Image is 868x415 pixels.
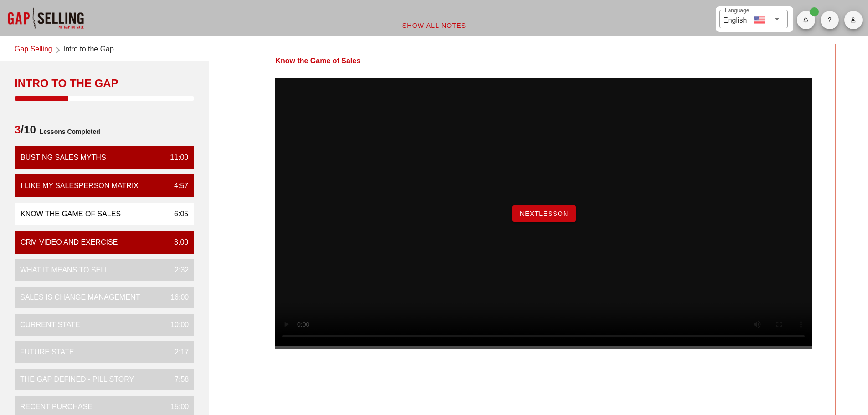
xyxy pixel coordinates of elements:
div: 4:57 [167,180,188,191]
div: 7:58 [167,374,189,385]
div: I Like My Salesperson Matrix [21,180,139,191]
div: 3:00 [167,237,188,248]
div: English [723,13,747,26]
span: 3 [15,123,21,136]
div: Intro to the Gap [15,76,194,91]
span: NextLesson [519,210,569,217]
div: 6:05 [167,209,188,220]
span: Intro to the Gap [63,44,114,56]
div: Current State [20,319,80,330]
div: Sales is Change Management [20,292,140,303]
div: 15:00 [163,401,189,412]
div: LanguageEnglish [719,10,788,28]
span: /10 [15,123,36,141]
div: 10:00 [163,319,189,330]
button: NextLesson [512,205,576,222]
span: Lessons Completed [36,123,100,141]
span: Badge [810,7,819,16]
a: Gap Selling [15,44,52,56]
div: Busting Sales Myths [21,152,106,163]
div: 16:00 [163,292,189,303]
span: Show All Notes [402,22,467,29]
div: Future State [20,347,74,358]
div: Recent Purchase [20,401,92,412]
label: Language [725,7,749,14]
div: 2:32 [167,265,189,276]
div: Know the Game of Sales [252,44,383,78]
div: Know the Game of Sales [21,209,121,220]
button: Show All Notes [395,17,474,34]
div: 2:17 [167,347,189,358]
div: CRM VIDEO and EXERCISE [21,237,118,248]
div: The Gap Defined - Pill Story [20,374,134,385]
div: 11:00 [163,152,188,163]
div: What it means to sell [20,265,109,276]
